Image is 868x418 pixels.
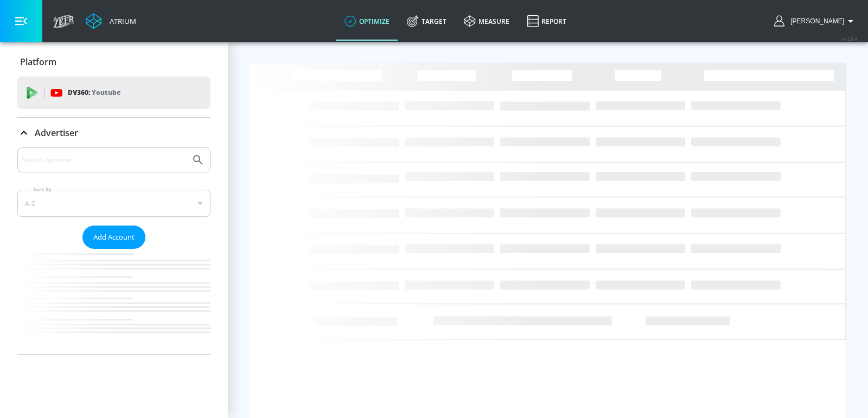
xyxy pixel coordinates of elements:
[17,249,210,354] nav: list of Advertiser
[17,76,210,109] div: DV360: Youtube
[17,190,210,217] div: A-Z
[774,15,857,28] button: [PERSON_NAME]
[31,186,54,193] label: Sort By
[82,226,145,249] button: Add Account
[86,13,136,29] a: Atrium
[336,2,398,41] a: optimize
[518,2,575,41] a: Report
[105,16,136,26] div: Atrium
[92,87,120,98] p: Youtube
[22,153,186,167] input: Search by name
[786,17,844,25] span: login as: eugenia.kim@zefr.com
[68,87,120,99] p: DV360:
[17,147,210,354] div: Advertiser
[35,127,78,139] p: Advertiser
[398,2,455,41] a: Target
[455,2,518,41] a: measure
[842,36,857,42] span: v 4.25.4
[17,47,210,77] div: Platform
[17,118,210,148] div: Advertiser
[93,231,135,243] span: Add Account
[20,56,56,68] p: Platform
